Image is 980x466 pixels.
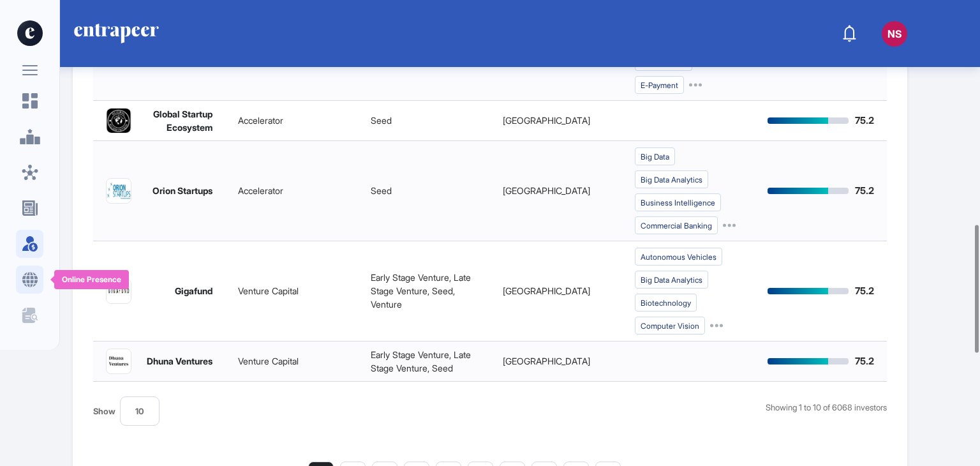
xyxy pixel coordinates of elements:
li: Autonomous Vehicles [635,248,722,266]
div: 75.2 [855,284,874,299]
div: Online Presence [62,275,121,284]
li: business intelligence [635,193,721,211]
span: Gigafund [175,284,212,297]
div: [GEOGRAPHIC_DATA] [503,184,609,197]
span: Show [93,405,115,418]
img: image [107,179,131,203]
div: 75.2 [855,114,874,128]
li: e-payment [635,76,684,94]
div: 75.2 [855,354,874,369]
li: big data analytics [635,170,708,188]
div: Venture Capital [238,354,345,368]
button: ns [882,21,907,47]
div: 75.2 [855,184,874,199]
div: [GEOGRAPHIC_DATA] [503,284,609,297]
li: commercial banking [635,216,718,234]
li: computer vision [635,317,705,334]
a: entrapeer-logo [73,24,160,44]
div: Venture Capital [238,284,345,297]
span: Global Startup Ecosystem [144,107,212,134]
div: Accelerator [238,184,345,197]
div: [GEOGRAPHIC_DATA] [503,114,609,127]
li: big data analytics [635,271,708,289]
img: image [107,349,131,373]
div: Accelerator [238,114,345,127]
span: 10 [135,407,144,416]
div: Seed [371,114,477,127]
span: Orion Startups [152,184,212,197]
div: [GEOGRAPHIC_DATA] [503,354,609,368]
div: Seed [371,184,477,197]
div: Showing 1 to 10 of 6068 investors [766,403,887,412]
li: biotechnology [635,294,697,312]
span: Dhuna Ventures [147,354,212,368]
img: image [107,279,131,303]
div: Early Stage Venture, Late Stage Venture, Seed [371,348,477,375]
div: Early Stage Venture, Late Stage Venture, Seed, Venture [371,271,477,311]
img: image [107,109,131,133]
li: big data [635,147,675,165]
